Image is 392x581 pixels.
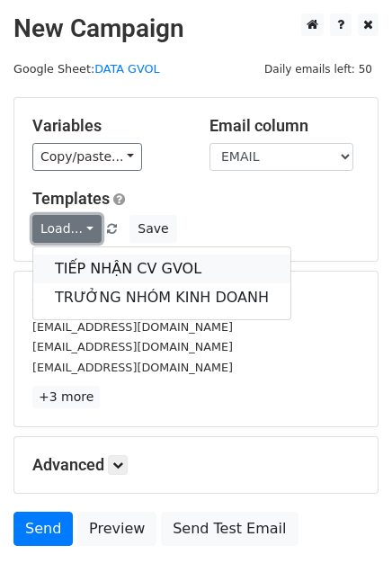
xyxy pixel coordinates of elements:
[77,512,156,546] a: Preview
[32,143,142,171] a: Copy/paste...
[32,361,233,374] small: [EMAIL_ADDRESS][DOMAIN_NAME]
[94,62,159,76] a: DATA GVOL
[32,386,100,408] a: +3 more
[258,59,379,79] span: Daily emails left: 50
[32,455,360,475] h5: Advanced
[32,116,183,136] h5: Variables
[258,62,379,76] a: Daily emails left: 50
[302,495,392,581] iframe: Chat Widget
[33,283,290,312] a: TRƯỞNG NHÓM KINH DOANH
[32,189,110,208] a: Templates
[32,320,233,334] small: [EMAIL_ADDRESS][DOMAIN_NAME]
[209,116,360,136] h5: Email column
[32,215,102,243] a: Load...
[13,13,379,44] h2: New Campaign
[129,215,176,243] button: Save
[33,255,290,283] a: TIẾP NHẬN CV GVOL
[13,62,160,76] small: Google Sheet:
[13,512,73,546] a: Send
[302,495,392,581] div: Tiện ích trò chuyện
[32,340,233,353] small: [EMAIL_ADDRESS][DOMAIN_NAME]
[161,512,298,546] a: Send Test Email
